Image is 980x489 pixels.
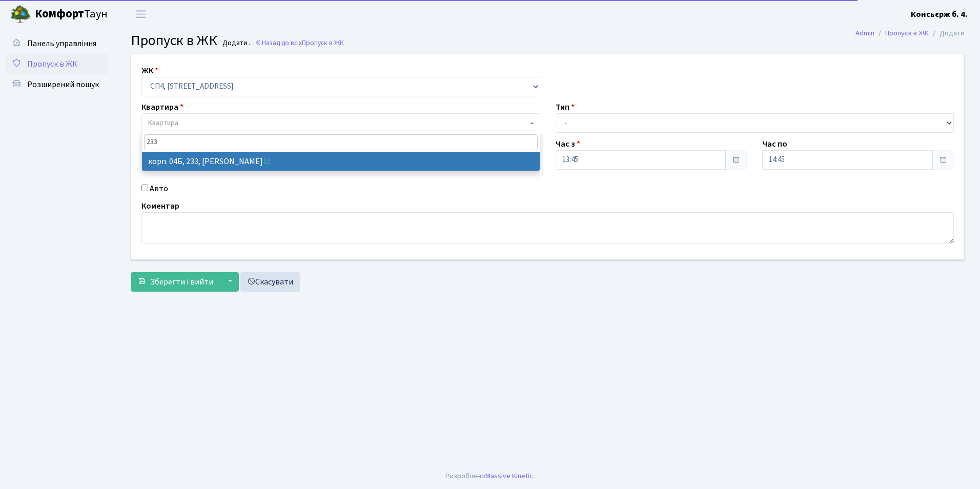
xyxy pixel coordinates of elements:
button: Переключити навігацію [128,6,154,23]
a: Назад до всіхПропуск в ЖК [255,38,344,48]
label: Авто [150,182,168,195]
b: Комфорт [35,6,84,22]
span: Квартира [148,118,178,128]
a: Пропуск в ЖК [885,28,929,38]
a: Admin [855,28,874,38]
a: Пропуск в ЖК [5,54,108,74]
span: Розширений пошук [27,79,99,90]
div: Розроблено . [445,471,535,482]
nav: breadcrumb [840,23,980,44]
a: Розширений пошук [5,74,108,95]
a: Скасувати [240,272,300,292]
button: Зберегти і вийти [131,272,220,292]
a: Консьєрж б. 4. [911,8,968,21]
li: Додати [929,28,965,39]
small: Додати . [220,39,250,48]
span: Таун [35,6,108,23]
span: Пропуск в ЖК [302,38,344,48]
label: Коментар [141,200,179,212]
label: ЖК [141,65,158,77]
label: Квартира [141,101,183,113]
b: Консьєрж б. 4. [911,9,968,20]
li: корп. 04Б, 233, [PERSON_NAME] [142,152,540,171]
span: Зберегти і вийти [150,276,213,288]
span: Пропуск в ЖК [27,58,77,70]
label: Час з [556,138,580,150]
label: Тип [556,101,575,113]
label: Час по [762,138,787,150]
span: Панель управління [27,38,96,49]
span: Пропуск в ЖК [131,30,217,51]
img: logo.png [10,4,31,25]
a: Панель управління [5,33,108,54]
a: Massive Kinetic [485,471,533,481]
